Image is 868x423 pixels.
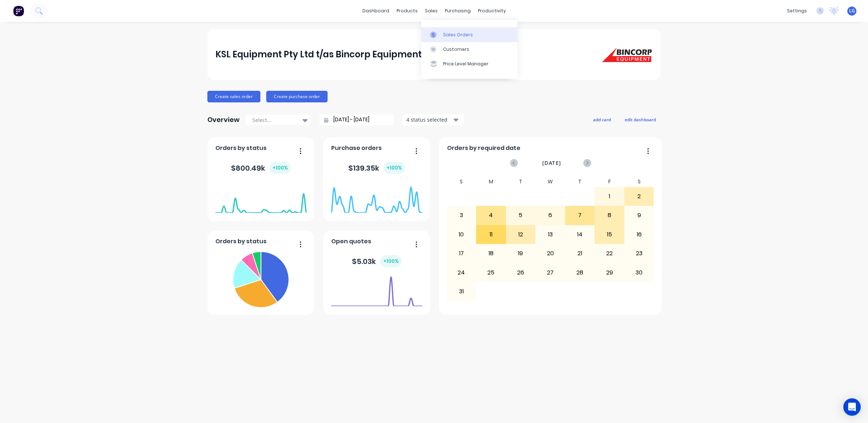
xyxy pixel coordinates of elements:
div: 7 [565,206,595,224]
div: 20 [536,244,565,263]
div: 5 [506,206,535,224]
span: Orders by status [215,144,267,152]
div: + 100 % [269,162,291,174]
button: Create sales order [207,91,260,102]
div: S [447,176,476,187]
div: 17 [447,244,476,263]
div: 4 [476,206,506,224]
div: Sales Orders [443,32,473,38]
div: 12 [506,225,535,244]
button: 4 status selected [402,114,464,125]
div: 24 [447,263,476,281]
div: + 100 % [380,255,402,267]
button: edit dashboard [620,115,661,124]
div: Open Intercom Messenger [843,398,861,416]
div: settings [783,5,811,16]
div: 16 [625,225,654,244]
span: [DATE] [542,159,561,167]
div: 2 [625,187,654,206]
div: 6 [536,206,565,224]
div: 30 [625,263,654,281]
a: Sales Orders [421,27,518,42]
div: + 100 % [384,162,405,174]
div: 19 [506,244,535,263]
div: 31 [447,282,476,301]
div: 3 [447,206,476,224]
div: F [595,176,624,187]
img: Factory [13,5,24,16]
div: W [535,176,565,187]
div: 10 [447,225,476,244]
div: 13 [536,225,565,244]
button: Create purchase order [266,91,328,102]
div: 25 [476,263,506,281]
div: 9 [625,206,654,224]
div: products [393,5,421,16]
div: 26 [506,263,535,281]
div: 15 [595,225,624,244]
div: $ 800.49k [231,162,291,174]
div: 28 [565,263,595,281]
div: Price Level Manager [443,61,488,67]
span: Orders by required date [447,144,520,152]
div: 18 [476,244,506,263]
span: Open quotes [331,237,371,246]
div: sales [421,5,441,16]
div: 11 [476,225,506,244]
div: T [506,176,536,187]
a: Customers [421,42,518,57]
img: KSL Equipment Pty Ltd t/as Bincorp Equipment [602,46,653,62]
div: 23 [625,244,654,263]
div: productivity [474,5,510,16]
div: KSL Equipment Pty Ltd t/as Bincorp Equipment [215,47,422,62]
span: Purchase orders [331,144,382,152]
div: Customers [443,46,469,53]
div: 8 [595,206,624,224]
div: 21 [565,244,595,263]
span: LG [849,8,855,14]
div: 14 [565,225,595,244]
div: purchasing [441,5,474,16]
div: 4 status selected [406,116,452,123]
a: Price Level Manager [421,57,518,71]
div: T [565,176,595,187]
div: Overview [207,113,240,127]
div: $ 5.03k [352,255,402,267]
div: 29 [595,263,624,281]
div: S [624,176,654,187]
div: 1 [595,187,624,206]
div: 22 [595,244,624,263]
div: $ 139.35k [348,162,405,174]
a: dashboard [359,5,393,16]
div: 27 [536,263,565,281]
button: add card [588,115,616,124]
div: M [476,176,506,187]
